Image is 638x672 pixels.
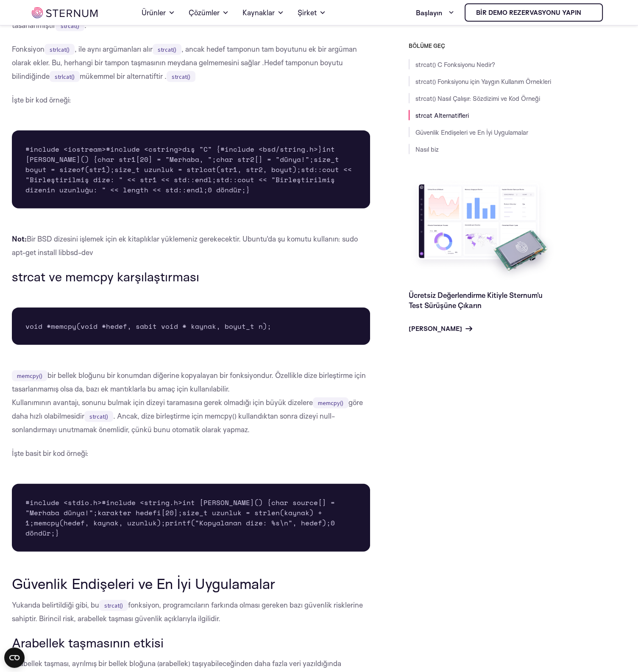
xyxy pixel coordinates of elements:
a: Nasıl biz [415,145,439,153]
font: bir bellek bloğunu bir konumdan diğerine kopyalayan bir fonksiyondur. Özellikle dize birleştirme ... [12,371,366,393]
font: , ancak hedef tamponun tam boyutunu ek bir argüman olarak ekler. Bu, herhangi bir tampon taşmasın... [12,44,357,67]
font: char source[] = "Merhaba dünya!"; [25,497,339,518]
a: strcat() C Fonksiyonu Nedir? [415,61,495,69]
font: Kaynaklar [242,8,275,17]
font: #include <iostream> [25,144,106,154]
font: int [PERSON_NAME]() { [25,144,339,164]
a: Başlayın [416,4,454,21]
font: . Ancak, dize birleştirme için memcpy() kullandıktan sonra dizeyi null-sonlandırmayı unutmamak ön... [12,411,335,434]
code: memcpy() [12,370,47,381]
font: char str1[20] = "Merhaba, "; [98,154,216,164]
font: printf("Kopyalanan dize: %s\n", hedef); [165,518,331,528]
font: #include <bsd/string.h> [220,144,318,154]
font: size_t uzunluk = strlcat(str1, str2, boyut); [114,164,301,175]
code: strlcat() [50,71,80,82]
font: Çözümler [189,8,220,17]
font: void *memcpy(void *hedef, sabit void * kaynak, boyut_t n); [25,321,271,331]
a: [PERSON_NAME] [409,324,472,334]
font: . [84,21,86,30]
font: 0 döndür; [25,518,339,538]
a: strcat() Fonksiyonu için Yaygın Kullanım Örnekleri [415,78,551,86]
font: Başlayın [416,8,442,17]
a: Bir demo rezervasyonu yapın [465,3,603,22]
font: Ürünler [142,8,166,17]
font: BÖLÜME GEÇ [409,42,445,49]
font: Kullanımının avantajı, sonunu bulmak için dizeyi taramasına gerek olmadığı için büyük dizelere [12,398,313,407]
img: Ücretsiz Değerlendirme Kitiyle Sternum'u Test Sürüşüne Çıkarın [409,178,557,283]
a: strcat() Nasıl Çalışır: Sözdizimi ve Kod Örneği [415,94,540,103]
font: Güvenlik Endişeleri ve En İyi Uygulamalar [12,575,275,592]
font: std::cout << "Birleştirilmiş dize: " << str1 << std::endl; [25,164,356,185]
code: strcat() [84,411,113,422]
code: strlcat() [45,44,75,55]
font: std::cout << "Birleştirilmiş dizenin uzunluğu: " << length << std::endl; [25,175,339,195]
font: strcat ve memcpy karşılaştırması [12,269,199,284]
a: strcat Alternatifleri [415,111,469,119]
img: göğüs kemiği iot [585,9,591,16]
font: karakter hedefi[20]; [98,508,182,518]
button: Open CMP widget [4,647,25,668]
code: strcat() [56,20,84,31]
font: size_t boyut = sizeof(str1); [25,154,343,175]
font: İşte bir kod örneği: [12,95,71,104]
font: } [318,144,322,154]
font: Bir demo rezervasyonu yapın [476,8,581,17]
font: Not: [12,234,27,243]
a: Ücretsiz Değerlendirme Kitiyle Sternum'u Test Sürüşüne Çıkarın [409,291,543,310]
code: strcat() [99,600,128,611]
font: Bir BSD dizesini işlemek için ek kitaplıklar yüklemeniz gerekecektir. Ubuntu'da şu komutu kullanı... [12,234,358,257]
img: göğüs kemiği iot [32,7,98,18]
font: , ile aynı argümanları alır [75,44,153,53]
font: } [246,185,250,195]
font: #include <string.h> [102,497,182,508]
font: #include <stdio.h> [25,497,102,508]
font: 0 döndür; [208,185,246,195]
font: dış "C" { [182,144,220,154]
font: char str2[] ​​= "dünya!"; [216,154,314,164]
font: Şirket [298,8,317,17]
font: } [55,528,59,538]
font: Yukarıda belirtildiği gibi, bu [12,600,99,609]
font: int [PERSON_NAME]() { [182,497,271,508]
font: [PERSON_NAME] [409,325,462,333]
font: #include <cstring> [106,144,182,154]
font: size_t uzunluk = strlen(kaynak) + 1; [25,508,326,528]
font: memcpy(hedef, kaynak, uzunluk); [34,518,165,528]
font: mükemmel bir alternatiftir . [80,72,167,81]
font: fonksiyon, programcıların farkında olması gereken bazı güvenlik risklerine sahiptir. Birincil ris... [12,600,363,623]
code: strcat() [167,71,195,82]
a: Güvenlik Endişeleri ve En İyi Uygulamalar [415,128,528,136]
font: Fonksiyon [12,44,45,53]
font: göre daha hızlı olabilmesidir [12,398,363,420]
font: İşte basit bir kod örneği: [12,449,89,458]
code: memcpy() [313,397,348,408]
code: strcat() [153,44,181,55]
